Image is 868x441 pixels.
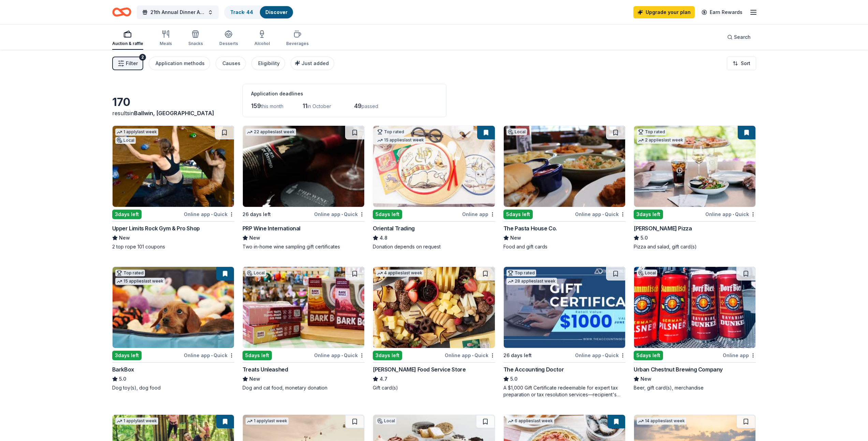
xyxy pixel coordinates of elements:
[634,125,756,250] a: Image for Dewey's PizzaTop rated2 applieslast week3days leftOnline app•Quick[PERSON_NAME] Pizza5....
[139,54,146,61] div: 2
[510,234,521,242] span: New
[112,125,234,250] a: Image for Upper Limits Rock Gym & Pro Shop1 applylast weekLocal3days leftOnline app•QuickUpper Li...
[637,128,666,135] div: Top rated
[115,137,136,144] div: Local
[112,109,234,117] div: results
[242,267,365,391] a: Image for Treats UnleashedLocal5days leftOnline app•QuickTreats UnleashedNewDog and cat food, mon...
[251,102,261,109] span: 159
[510,375,517,383] span: 5.0
[314,351,365,360] div: Online app Quick
[373,365,466,374] div: [PERSON_NAME] Food Service Store
[380,375,387,383] span: 4.7
[376,137,425,144] div: 15 applies last week
[641,234,648,242] span: 5.0
[112,95,234,109] div: 170
[373,267,495,391] a: Image for Gordon Food Service Store4 applieslast week3days leftOnline app•Quick[PERSON_NAME] Food...
[504,126,625,207] img: Image for The Pasta House Co.
[286,27,309,50] button: Beverages
[224,5,294,19] button: Track· 44Discover
[503,384,626,398] div: A $1,000 Gift Certificate redeemable for expert tax preparation or tax resolution services—recipi...
[115,128,158,136] div: 1 apply last week
[634,365,723,374] div: Urban Chestnut Brewing Company
[291,57,334,70] button: Just added
[113,126,234,207] img: Image for Upper Limits Rock Gym & Pro Shop
[503,224,557,232] div: The Pasta House Co.
[286,41,309,46] div: Beverages
[373,210,402,219] div: 5 days left
[254,41,270,46] div: Alcohol
[112,384,234,391] div: Dog toy(s), dog food
[251,57,285,70] button: Eligibility
[634,267,755,348] img: Image for Urban Chestnut Brewing Company
[113,267,234,348] img: Image for BarkBox
[697,6,747,18] a: Earn Rewards
[219,41,238,46] div: Desserts
[722,30,756,44] button: Search
[503,243,626,250] div: Food and gift cards
[246,270,266,276] div: Local
[462,210,495,218] div: Online app
[705,210,756,218] div: Online app Quick
[261,103,283,109] span: this month
[254,27,270,50] button: Alcohol
[112,224,200,232] div: Upper Limits Rock Gym & Pro Shop
[575,210,626,218] div: Online app Quick
[249,375,260,383] span: New
[634,267,756,391] a: Image for Urban Chestnut Brewing CompanyLocal5days leftOnline appUrban Chestnut Brewing CompanyNe...
[246,128,296,136] div: 22 applies last week
[506,278,557,285] div: 28 applies last week
[727,57,756,70] button: Sort
[112,243,234,250] div: 2 top rope 101 coupons
[373,243,495,250] div: Donation depends on request
[243,267,364,348] img: Image for Treats Unleashed
[112,57,143,70] button: Filter2
[242,243,365,250] div: Two in-home wine sampling gift certificates
[112,365,134,374] div: BarkBox
[303,102,307,109] span: 11
[184,210,234,218] div: Online app Quick
[242,125,365,250] a: Image for PRP Wine International22 applieslast week26 days leftOnline app•QuickPRP Wine Internati...
[211,212,212,217] span: •
[307,103,331,109] span: in October
[634,384,756,391] div: Beer, gift card(s), merchandise
[242,351,272,360] div: 5 days left
[723,351,756,360] div: Online app
[376,270,424,277] div: 4 applies last week
[734,33,751,41] span: Search
[258,59,280,67] div: Eligibility
[115,278,165,285] div: 15 applies last week
[243,126,364,207] img: Image for PRP Wine International
[504,267,625,348] img: Image for The Accounting Doctor
[376,417,396,424] div: Local
[506,417,554,425] div: 6 applies last week
[341,212,343,217] span: •
[373,125,495,250] a: Image for Oriental TradingTop rated15 applieslast week5days leftOnline appOriental Trading4.8Dona...
[373,351,402,360] div: 3 days left
[637,137,685,144] div: 2 applies last week
[115,270,145,276] div: Top rated
[314,210,365,218] div: Online app Quick
[160,41,172,46] div: Meals
[503,125,626,250] a: Image for The Pasta House Co.Local5days leftOnline app•QuickThe Pasta House Co.NewFood and gift c...
[230,9,253,15] a: Track· 44
[376,128,406,135] div: Top rated
[575,351,626,360] div: Online app Quick
[246,417,289,425] div: 1 apply last week
[506,128,527,135] div: Local
[362,103,378,109] span: passed
[641,375,651,383] span: New
[445,351,495,360] div: Online app Quick
[119,375,126,383] span: 5.0
[112,41,143,46] div: Auction & raffle
[149,57,210,70] button: Application methods
[222,59,240,67] div: Causes
[188,27,203,50] button: Snacks
[301,60,329,66] span: Just added
[354,102,362,109] span: 49
[602,212,604,217] span: •
[634,126,755,207] img: Image for Dewey's Pizza
[216,57,246,70] button: Causes
[112,351,142,360] div: 3 days left
[126,59,138,67] span: Filter
[242,224,300,232] div: PRP Wine International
